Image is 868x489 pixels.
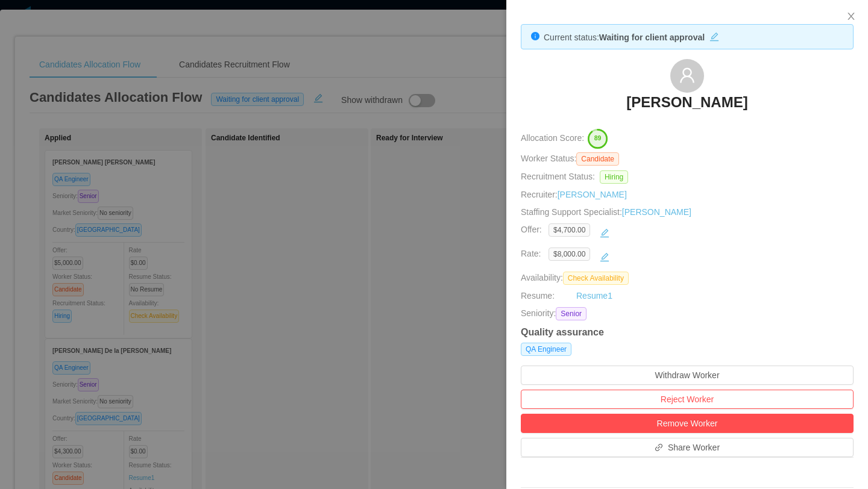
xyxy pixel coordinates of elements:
text: 89 [594,135,602,142]
span: $8,000.00 [549,248,590,261]
a: [PERSON_NAME] [622,207,691,217]
span: Candidate [576,152,619,166]
button: icon: linkShare Worker [521,438,854,457]
span: Check Availability [563,272,629,285]
button: Remove Worker [521,414,854,433]
button: icon: edit [595,248,614,267]
strong: Quality assurance [521,327,604,337]
span: Recruitment Status: [521,172,595,181]
a: [PERSON_NAME] [626,93,747,119]
a: Resume1 [576,290,612,302]
button: Reject Worker [521,390,854,409]
span: QA Engineer [521,343,571,356]
span: Hiring [600,170,628,184]
button: 89 [584,128,608,148]
span: $4,700.00 [549,223,590,237]
span: Worker Status: [521,154,576,163]
span: Current status: [544,33,599,42]
a: [PERSON_NAME] [558,190,627,199]
span: Senior [556,307,587,320]
button: icon: edit [595,223,614,243]
i: icon: close [846,11,856,21]
h3: [PERSON_NAME] [626,93,747,112]
span: Recruiter: [521,190,627,199]
span: Staffing Support Specialist: [521,207,691,217]
i: icon: info-circle [531,32,539,40]
span: Availability: [521,273,634,282]
button: Withdraw Worker [521,366,854,385]
strong: Waiting for client approval [599,33,705,42]
span: Resume: [521,291,555,301]
button: icon: edit [705,30,724,42]
span: Allocation Score: [521,134,584,143]
span: Seniority: [521,307,556,320]
i: icon: user [679,67,696,84]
